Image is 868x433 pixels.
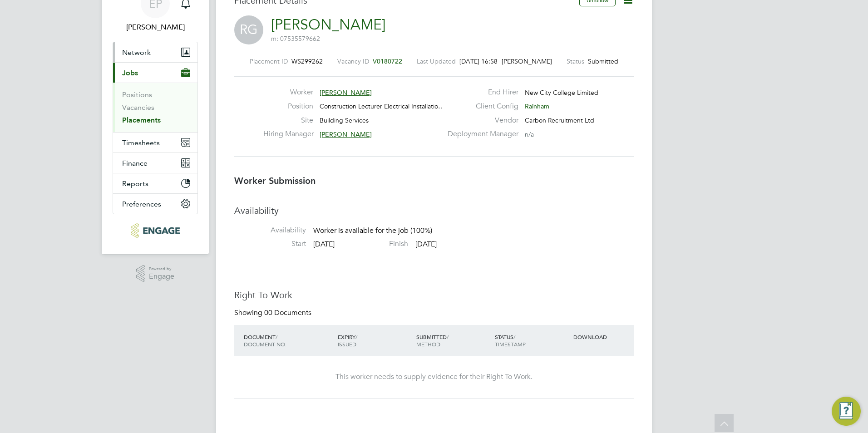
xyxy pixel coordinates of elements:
span: m: 07535579662 [271,34,320,43]
div: SUBMITTED [414,329,493,352]
button: Reports [113,173,197,193]
span: Worker is available for the job (100%) [313,226,432,236]
b: Worker Submission [234,175,316,186]
div: This worker needs to supply evidence for their Right To Work. [243,372,625,382]
label: Vendor [442,116,518,125]
label: Worker [263,88,313,97]
a: Positions [122,90,152,99]
span: Rainham [525,102,549,110]
span: Construction Lecturer Electrical Installatio… [320,102,444,110]
h3: Right To Work [234,289,634,301]
label: Status [567,57,584,65]
label: Last Updated [417,57,456,65]
span: [DATE] [415,240,437,249]
label: Position [263,102,313,111]
span: METHOD [416,340,440,348]
h3: Availability [234,205,634,216]
span: Jobs [122,69,138,77]
a: Go to home page [113,223,198,238]
span: New City College Limited [525,89,598,97]
span: / [276,333,277,340]
span: / [355,333,357,340]
div: STATUS [493,329,571,352]
span: Building Services [320,116,369,124]
span: Powered by [149,265,174,273]
label: Site [263,116,313,125]
button: Finance [113,153,197,173]
span: WS299262 [291,57,323,65]
span: Emma Procter [113,22,198,33]
button: Timesheets [113,133,197,153]
div: EXPIRY [335,329,414,352]
label: Start [234,239,306,249]
a: Placements [122,116,161,124]
span: [DATE] [313,240,335,249]
span: RG [234,15,263,44]
button: Jobs [113,63,197,83]
span: / [513,333,515,340]
span: V0180722 [373,57,402,65]
div: Showing [234,308,313,318]
span: Submitted [588,57,618,65]
a: Vacancies [122,103,154,112]
a: Powered byEngage [136,265,175,282]
button: Network [113,42,197,62]
span: / [447,333,449,340]
span: DOCUMENT NO. [244,340,286,348]
span: Engage [149,273,174,280]
div: DOCUMENT [242,329,335,352]
span: Carbon Recruitment Ltd [525,116,594,124]
span: 00 Documents [264,308,311,317]
button: Engage Resource Center [832,397,861,426]
label: Placement ID [250,57,288,65]
label: End Hirer [442,88,518,97]
span: [PERSON_NAME] [320,89,372,97]
label: Vacancy ID [337,57,369,65]
label: Client Config [442,102,518,111]
span: ISSUED [338,340,356,348]
img: carbonrecruitment-logo-retina.png [131,223,179,238]
a: [PERSON_NAME] [271,16,385,34]
label: Availability [234,226,306,235]
div: DOWNLOAD [571,329,634,345]
label: Deployment Manager [442,129,518,139]
span: Reports [122,179,148,188]
span: Finance [122,159,148,167]
label: Hiring Manager [263,129,313,139]
label: Finish [336,239,408,249]
span: [DATE] 16:58 - [459,57,502,65]
span: Preferences [122,200,161,208]
span: [PERSON_NAME] [320,130,372,138]
div: Jobs [113,83,197,132]
button: Preferences [113,194,197,214]
span: Timesheets [122,138,160,147]
span: n/a [525,130,534,138]
span: TIMESTAMP [495,340,526,348]
span: Network [122,48,151,57]
span: [PERSON_NAME] [502,57,552,65]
